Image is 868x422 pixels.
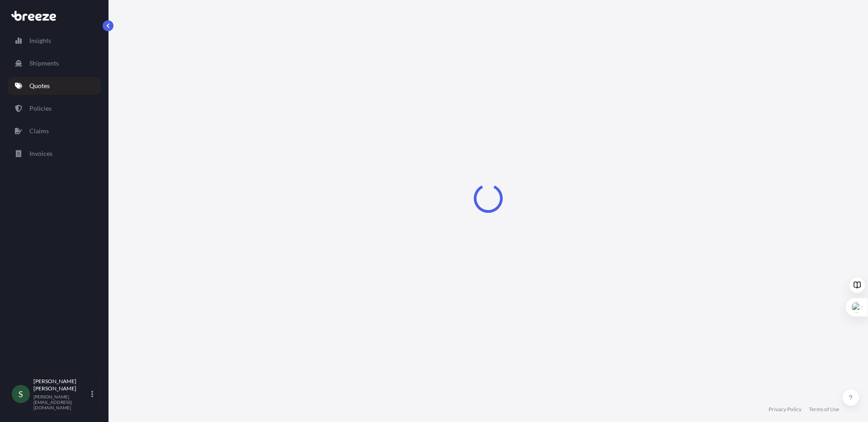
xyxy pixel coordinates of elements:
p: Claims [29,127,49,136]
a: Shipments [8,54,101,72]
a: Quotes [8,77,101,95]
a: Invoices [8,145,101,163]
p: Insights [29,36,51,45]
a: Privacy Policy [769,406,802,413]
p: Quotes [29,81,50,90]
a: Policies [8,99,101,117]
p: Policies [29,104,52,113]
p: [PERSON_NAME][EMAIL_ADDRESS][DOMAIN_NAME] [33,394,90,410]
a: Claims [8,122,101,140]
a: Terms of Use [809,406,839,413]
p: Invoices [29,149,52,158]
p: [PERSON_NAME] [PERSON_NAME] [33,378,90,392]
a: Insights [8,32,101,50]
span: S [19,389,23,399]
p: Shipments [29,59,59,68]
